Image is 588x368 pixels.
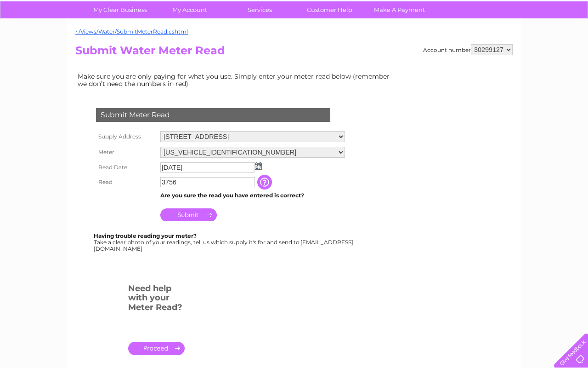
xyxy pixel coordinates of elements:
a: Make A Payment [362,1,437,18]
a: Contact [527,39,549,46]
input: Submit [160,208,217,221]
a: Log out [558,39,579,46]
td: Make sure you are only paying for what you use. Simply enter your meter read below (remember we d... [75,70,397,90]
img: ... [255,162,262,170]
h2: Submit Water Meter Read [75,44,513,62]
a: Energy [449,39,469,46]
div: Submit Meter Read [96,108,330,122]
td: Are you sure the read you have entered is correct? [158,190,347,201]
h3: Need help with your Meter Read? [128,282,185,317]
input: Information [257,175,274,190]
a: 0333 014 3131 [415,5,478,16]
a: Telecoms [475,39,503,46]
th: Read [94,175,158,190]
div: Account number [423,44,513,55]
div: Clear Business is a trading name of Verastar Limited (registered in [GEOGRAPHIC_DATA] No. 3667643... [78,5,512,45]
th: Read Date [94,160,158,175]
th: Supply Address [94,129,158,144]
a: My Account [152,1,228,18]
a: Blog [508,39,521,46]
a: Services [222,1,298,18]
th: Meter [94,144,158,160]
a: My Clear Business [82,1,158,18]
a: Water [426,39,444,46]
a: Customer Help [292,1,367,18]
div: Take a clear photo of your readings, tell us which supply it's for and send to [EMAIL_ADDRESS][DO... [94,233,355,252]
b: Having trouble reading your meter? [94,232,197,239]
a: ~/Views/Water/SubmitMeterRead.cshtml [75,28,188,35]
a: . [128,342,185,355]
img: logo.png [21,24,68,52]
